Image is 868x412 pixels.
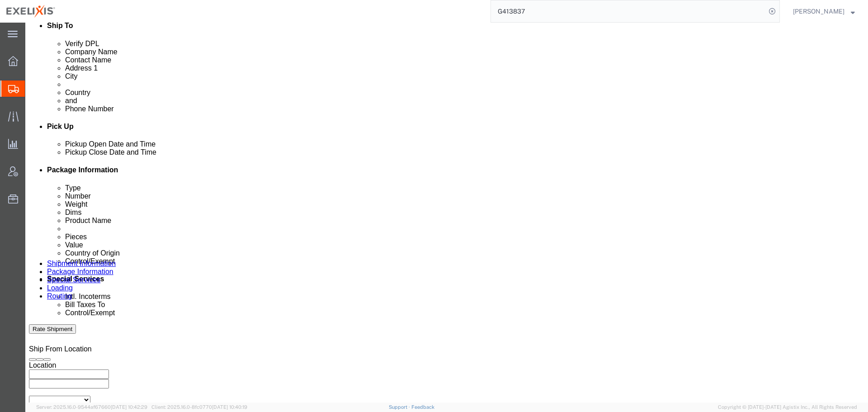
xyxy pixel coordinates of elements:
a: Support [389,404,411,410]
span: Server: 2025.16.0-9544af67660 [36,404,147,410]
input: Search for shipment number, reference number [491,0,766,22]
iframe: FS Legacy Container [25,23,868,403]
span: [DATE] 10:42:29 [111,404,147,410]
img: logo [6,5,55,18]
button: [PERSON_NAME] [793,6,855,17]
a: Feedback [411,404,434,410]
span: Client: 2025.16.0-8fc0770 [151,404,247,410]
span: Art Buenaventura [793,6,844,16]
span: Copyright © [DATE]-[DATE] Agistix Inc., All Rights Reserved [718,403,857,411]
span: [DATE] 10:40:19 [212,404,247,410]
